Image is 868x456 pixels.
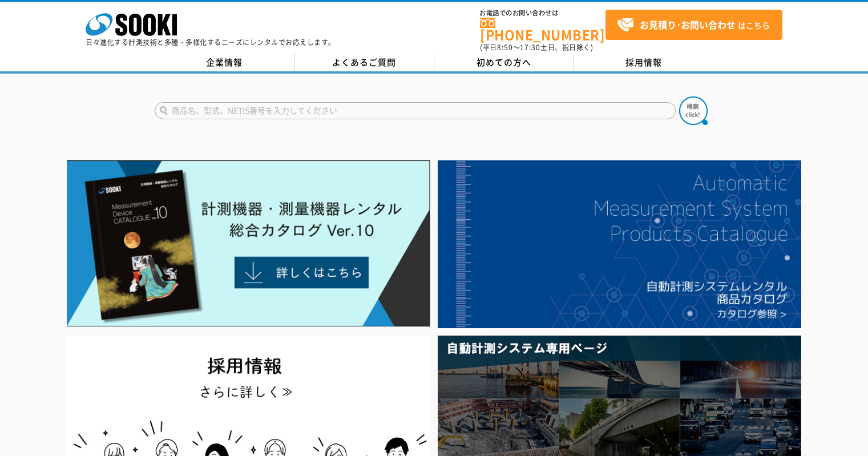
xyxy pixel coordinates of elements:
img: btn_search.png [679,96,708,125]
strong: お見積り･お問い合わせ [640,18,736,31]
span: 17:30 [520,42,540,53]
a: 採用情報 [574,54,714,71]
a: よくあるご質問 [294,54,434,71]
span: 8:50 [497,42,513,53]
img: 自動計測システムカタログ [438,160,801,328]
span: (平日 ～ 土日、祝日除く) [480,42,593,53]
a: [PHONE_NUMBER] [480,18,605,41]
p: 日々進化する計測技術と多種・多様化するニーズにレンタルでお応えします。 [86,39,336,46]
img: Catalog Ver10 [67,160,430,327]
input: 商品名、型式、NETIS番号を入力してください [155,102,676,119]
span: 初めての方へ [477,56,531,68]
span: お電話でのお問い合わせは [480,10,605,17]
a: 初めての方へ [434,54,574,71]
a: お見積り･お問い合わせはこちら [605,10,782,40]
a: 企業情報 [155,54,294,71]
span: はこちら [617,17,770,34]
